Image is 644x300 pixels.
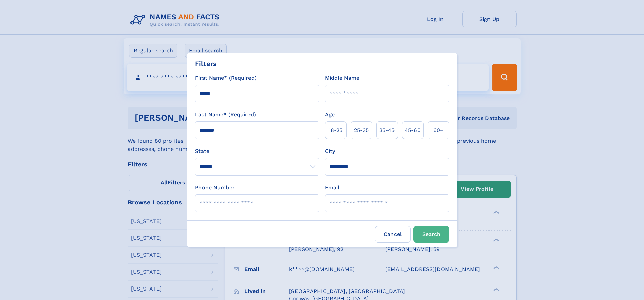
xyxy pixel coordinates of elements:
span: 18‑25 [329,126,342,134]
div: Filters [195,59,217,69]
span: 35‑45 [379,126,395,134]
label: Cancel [375,226,411,243]
label: Last Name* (Required) [195,111,256,119]
label: Email [325,184,339,192]
span: 60+ [433,126,444,134]
label: Age [325,111,335,119]
span: 25‑35 [354,126,369,134]
button: Search [413,226,449,243]
span: 45‑60 [405,126,421,134]
label: First Name* (Required) [195,74,257,82]
label: Phone Number [195,184,235,192]
label: Middle Name [325,74,359,82]
label: State [195,147,319,155]
label: City [325,147,335,155]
